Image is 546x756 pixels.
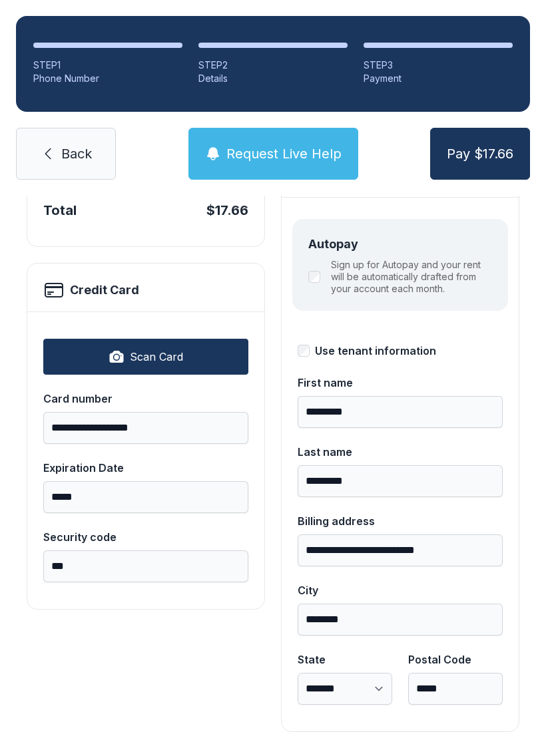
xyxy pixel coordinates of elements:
[33,72,182,85] div: Phone Number
[408,652,503,667] div: Postal Code
[43,412,248,444] input: Card number
[408,673,503,705] input: Postal Code
[43,460,248,476] div: Expiration Date
[198,59,348,72] div: STEP 2
[447,144,513,163] span: Pay $17.66
[198,72,348,85] div: Details
[298,673,392,705] select: State
[43,529,248,545] div: Security code
[43,481,248,513] input: Expiration Date
[331,259,492,295] label: Sign up for Autopay and your rent will be automatically drafted from your account each month.
[43,201,77,220] div: Total
[298,375,503,391] div: First name
[315,343,436,359] div: Use tenant information
[43,391,248,407] div: Card number
[206,201,248,220] div: $17.66
[298,396,503,428] input: First name
[33,59,182,72] div: STEP 1
[364,59,513,72] div: STEP 3
[364,72,513,85] div: Payment
[308,235,492,254] div: Autopay
[130,349,183,365] span: Scan Card
[70,281,139,299] h2: Credit Card
[43,550,248,582] input: Security code
[298,534,503,566] input: Billing address
[298,465,503,497] input: Last name
[298,513,503,529] div: Billing address
[226,144,342,163] span: Request Live Help
[298,444,503,460] div: Last name
[298,652,392,667] div: State
[298,604,503,636] input: City
[61,144,92,163] span: Back
[298,582,503,598] div: City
